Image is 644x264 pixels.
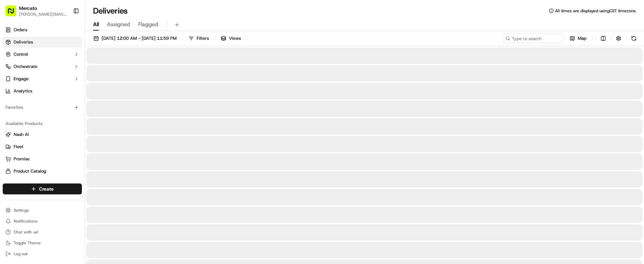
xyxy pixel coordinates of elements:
a: Nash AI [5,131,79,138]
input: Type to search [503,34,564,43]
span: Notifications [14,218,37,224]
button: Notifications [3,216,82,226]
button: Mercato [19,5,37,12]
button: Engage [3,73,82,84]
h1: Deliveries [93,5,128,16]
button: Product Catalog [3,166,82,177]
button: Filters [185,34,212,43]
button: Control [3,49,82,60]
a: Fleet [5,144,79,150]
button: Toggle Theme [3,238,82,248]
span: Chat with us! [14,229,38,235]
span: Fleet [14,144,23,150]
span: All times are displayed using CST timezone [555,8,636,14]
span: Engage [14,76,29,82]
div: Available Products [3,118,82,129]
span: Orders [14,27,27,33]
button: Views [218,34,244,43]
span: Promise [14,156,30,162]
a: Orders [3,24,82,35]
button: Fleet [3,141,82,152]
button: Map [567,34,590,43]
a: Analytics [3,86,82,96]
span: Views [229,35,241,41]
a: Promise [5,156,79,162]
span: Orchestrate [14,64,37,70]
span: Log out [14,251,28,257]
span: Toggle Theme [14,240,41,246]
span: Create [39,186,54,192]
span: [DATE] 12:00 AM - [DATE] 11:59 PM [102,35,177,41]
span: Deliveries [14,39,33,45]
button: Orchestrate [3,61,82,72]
button: Mercato[PERSON_NAME][EMAIL_ADDRESS][PERSON_NAME][DOMAIN_NAME] [3,3,70,19]
span: Analytics [14,88,32,94]
button: Nash AI [3,129,82,140]
a: Deliveries [3,37,82,48]
button: Refresh [629,34,639,43]
button: [PERSON_NAME][EMAIL_ADDRESS][PERSON_NAME][DOMAIN_NAME] [19,12,68,17]
span: Map [578,35,587,41]
a: Product Catalog [5,168,79,174]
span: All [93,20,99,29]
button: Settings [3,206,82,215]
button: [DATE] 12:00 AM - [DATE] 11:59 PM [90,34,180,43]
span: Settings [14,208,29,213]
span: Control [14,51,28,57]
button: Log out [3,249,82,259]
button: Create [3,183,82,194]
span: Product Catalog [14,168,46,174]
span: Flagged [138,20,158,29]
span: Nash AI [14,131,29,138]
button: Chat with us! [3,227,82,237]
div: Favorites [3,102,82,113]
button: Promise [3,154,82,164]
span: Assigned [107,20,130,29]
span: Filters [197,35,209,41]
